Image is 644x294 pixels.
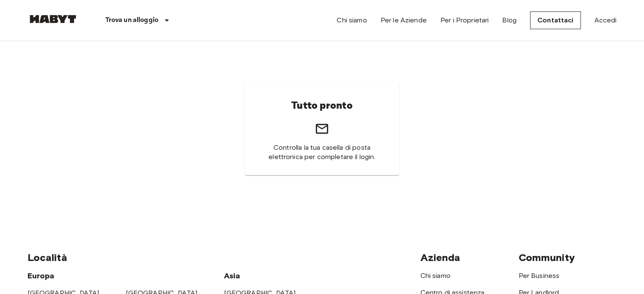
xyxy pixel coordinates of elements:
[519,251,575,264] span: Community
[530,11,581,29] a: Contattaci
[420,251,461,264] span: Azienda
[105,15,159,25] p: Trova un alloggio
[224,271,240,280] span: Asia
[291,97,353,115] h6: Tutto pronto
[381,15,427,25] a: Per le Aziende
[420,272,451,280] a: Chi siamo
[337,15,367,25] a: Chi siamo
[519,272,560,280] a: Per Business
[28,15,78,23] img: Habyt
[265,143,379,162] span: Controlla la tua casella di posta elettronica per completare il login.
[594,15,617,25] a: Accedi
[502,15,517,25] a: Blog
[440,15,489,25] a: Per i Proprietari
[28,271,55,280] span: Europa
[28,251,67,264] span: Località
